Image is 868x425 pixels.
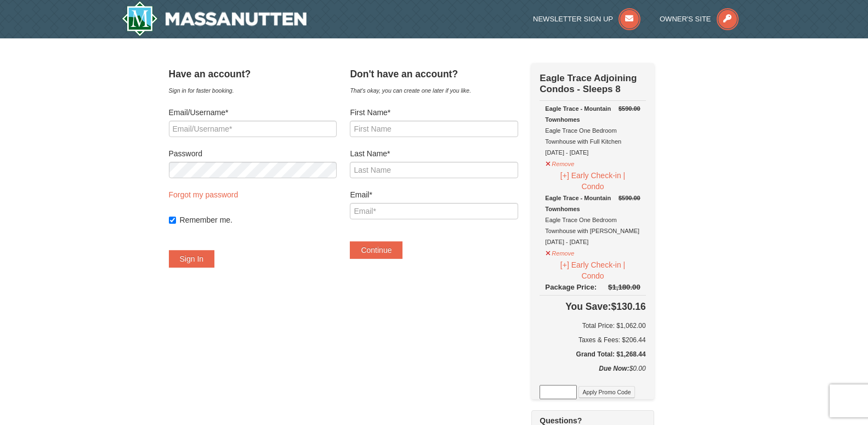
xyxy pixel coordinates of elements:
[545,105,611,123] strong: Eagle Trace - Mountain Townhomes
[545,195,611,212] strong: Eagle Trace - Mountain Townhomes
[122,1,307,36] a: Massanutten Resort
[545,169,640,192] button: [+] Early Check-in | Condo
[540,363,645,385] div: $0.00
[169,69,337,80] h4: Have an account?
[545,156,575,169] button: Remove
[180,214,337,225] label: Remember me.
[545,245,575,259] button: Remove
[169,250,215,268] button: Sign In
[660,15,739,23] a: Owner's Site
[350,107,518,118] label: First Name*
[533,15,613,23] span: Newsletter Sign Up
[350,148,518,159] label: Last Name*
[599,365,629,372] strong: Due Now:
[350,241,402,259] button: Continue
[350,189,518,200] label: Email*
[350,162,518,178] input: Last Name
[619,105,640,112] del: $590.00
[169,85,337,96] div: Sign in for faster booking.
[533,15,640,23] a: Newsletter Sign Up
[350,85,518,96] div: That's okay, you can create one later if you like.
[169,148,337,159] label: Password
[545,283,597,291] span: Package Price:
[619,195,640,201] del: $590.00
[169,190,239,199] a: Forgot my password
[350,69,518,80] h4: Don't have an account?
[350,203,518,219] input: Email*
[540,73,637,94] strong: Eagle Trace Adjoining Condos - Sleeps 8
[540,349,645,360] h5: Grand Total: $1,268.44
[540,416,582,425] strong: Questions?
[660,15,711,23] span: Owner's Site
[540,320,645,331] h6: Total Price: $1,062.00
[545,259,640,282] button: [+] Early Check-in | Condo
[350,121,518,137] input: First Name
[122,1,307,36] img: Massanutten Resort Logo
[608,283,640,291] del: $1,180.00
[169,107,337,118] label: Email/Username*
[545,103,640,158] div: Eagle Trace One Bedroom Townhouse with Full Kitchen [DATE] - [DATE]
[565,301,611,312] span: You Save:
[540,301,645,312] h4: $130.16
[540,335,645,345] div: Taxes & Fees: $206.44
[169,121,337,137] input: Email/Username*
[578,386,634,398] button: Apply Promo Code
[545,192,640,247] div: Eagle Trace One Bedroom Townhouse with [PERSON_NAME] [DATE] - [DATE]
